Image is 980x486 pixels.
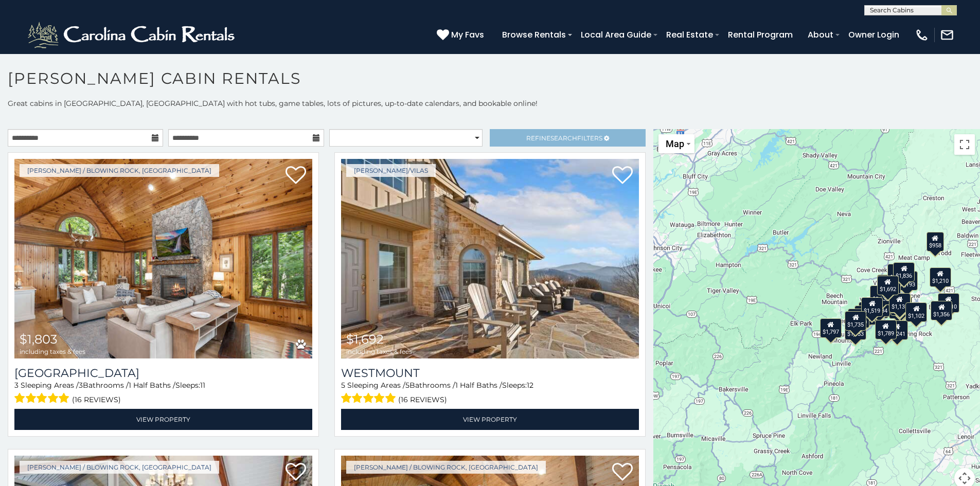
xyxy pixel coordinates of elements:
[14,366,312,380] h3: Chimney Island
[926,232,944,251] div: $958
[891,296,913,315] div: $3,184
[341,159,639,358] img: Westmount
[886,320,908,339] div: $1,241
[346,348,412,355] span: including taxes & fees
[666,138,684,149] span: Map
[845,320,866,340] div: $1,453
[20,461,219,474] a: [PERSON_NAME] / Blowing Rock, [GEOGRAPHIC_DATA]
[286,165,306,187] a: Add to favorites
[888,263,910,283] div: $1,799
[490,129,645,147] a: RefineSearchFilters
[820,318,842,338] div: $1,797
[437,28,487,42] a: My Favs
[398,393,447,406] span: (16 reviews)
[14,409,312,430] a: View Property
[405,381,409,390] span: 5
[26,20,239,50] img: White-1-2.png
[894,262,915,281] div: $1,836
[527,381,533,390] span: 12
[875,320,897,339] div: $1,789
[723,26,798,44] a: Rental Program
[889,293,911,313] div: $1,135
[845,311,867,330] div: $1,735
[930,267,951,287] div: $1,210
[14,381,19,390] span: 3
[658,134,694,153] button: Change map style
[661,26,718,44] a: Real Estate
[200,381,205,390] span: 11
[20,348,85,355] span: including taxes & fees
[954,134,975,155] button: Toggle fullscreen view
[20,332,58,347] span: $1,803
[455,381,502,390] span: 1 Half Baths /
[803,26,839,44] a: About
[897,271,918,291] div: $2,193
[341,380,639,406] div: Sleeping Areas / Bathrooms / Sleeps:
[550,134,577,142] span: Search
[341,409,639,430] a: View Property
[867,298,889,318] div: $2,088
[286,462,306,483] a: Add to favorites
[877,276,899,295] div: $1,692
[497,26,571,44] a: Browse Rentals
[843,26,904,44] a: Owner Login
[915,28,929,42] img: phone-regular-white.png
[14,366,312,380] a: [GEOGRAPHIC_DATA]
[346,164,436,177] a: [PERSON_NAME]/Vilas
[129,381,175,390] span: 1 Half Baths /
[341,366,639,380] a: Westmount
[938,293,959,312] div: $4,410
[612,462,633,483] a: Add to favorites
[848,309,869,328] div: $1,400
[526,134,602,142] span: Refine Filters
[906,302,928,322] div: $1,102
[940,28,954,42] img: mail-regular-white.png
[862,297,883,317] div: $1,519
[341,159,639,358] a: Westmount $1,692 including taxes & fees
[612,165,633,187] a: Add to favorites
[451,28,484,41] span: My Favs
[576,26,656,44] a: Local Area Guide
[79,381,83,390] span: 3
[931,300,953,320] div: $1,356
[14,159,312,358] img: Chimney Island
[14,159,312,358] a: Chimney Island $1,803 including taxes & fees
[346,461,546,474] a: [PERSON_NAME] / Blowing Rock, [GEOGRAPHIC_DATA]
[20,164,219,177] a: [PERSON_NAME] / Blowing Rock, [GEOGRAPHIC_DATA]
[14,380,312,406] div: Sleeping Areas / Bathrooms / Sleeps:
[889,299,911,318] div: $1,803
[346,332,384,347] span: $1,692
[870,285,892,305] div: $2,632
[72,393,121,406] span: (16 reviews)
[341,381,345,390] span: 5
